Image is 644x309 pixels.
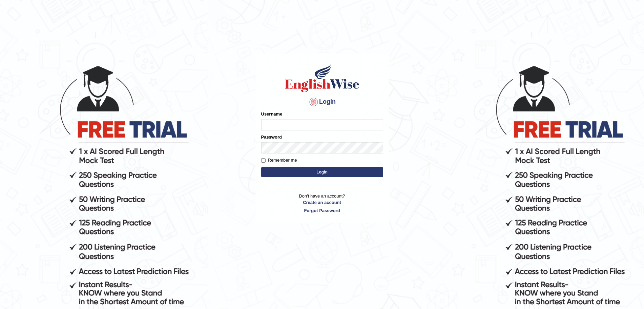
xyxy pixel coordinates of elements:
input: Remember me [261,158,266,163]
button: Login [261,167,383,177]
p: Don't have an account? [261,193,383,214]
label: Password [261,134,282,140]
a: Forgot Password [261,207,383,214]
label: Username [261,111,283,117]
img: Logo of English Wise sign in for intelligent practice with AI [284,63,361,93]
a: Create an account [261,199,383,206]
h4: Login [261,97,383,107]
label: Remember me [261,157,297,164]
